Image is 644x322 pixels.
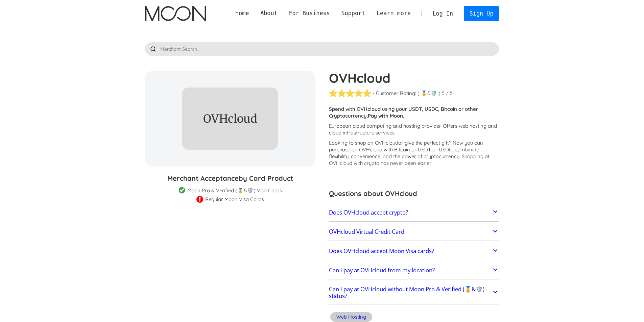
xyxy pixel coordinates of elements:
[192,113,268,125] div: OVHcloud
[239,174,293,182] span: by Card Product
[329,267,435,274] h2: Can I pay at OVHcloud from my location?
[145,173,315,183] h3: Merchant Acceptance
[329,286,492,299] h2: Can I pay at OVHcloud without Moon Pro & Verified (🏅&🛡️) status?
[464,6,499,21] a: Sign Up
[336,9,371,18] div: Support
[289,9,330,18] div: For Business
[283,9,336,18] div: For Business
[145,6,206,21] a: home
[329,106,499,119] p: Spend with OVHcloud using your USDT, USDC, Bitcoin or other Cryptocurrency.
[329,244,499,258] a: Does OVHcloud accept Moon Visa cards?
[373,90,416,97] div: - Customer Rating:
[398,140,449,146] span: or give the perfect gift
[329,283,499,303] a: Can I pay at OVHcloud without Moon Pro & Verified (🏅&🛡️) status?
[255,9,283,18] div: About
[368,113,404,119] strong: Pay with Moon.
[329,228,404,235] h2: OVHcloud Virtual Credit Card
[377,9,411,18] div: Learn more
[329,140,499,167] p: Looking to shop on OVHcloud ? Now you can purchase on OVHcloud with Bitcoin or USDT or USDC, comb...
[329,264,499,278] a: Can I pay at OVHcloud from my location?
[329,71,499,85] h1: OVHcloud
[187,187,282,194] div: Moon Pro & Verified (🏅&🛡️) Visa Cards
[329,248,434,254] h2: Does OVHcloud accept Moon Visa cards?
[230,9,255,18] a: Home
[438,90,440,97] div: )
[446,90,453,97] div: / 5
[145,6,206,21] img: Moon Logo
[336,314,366,320] div: Web Hosting
[260,9,278,18] div: About
[341,9,365,18] div: Support
[329,225,499,239] a: OVHcloud Virtual Credit Card
[442,90,445,97] div: 5
[418,90,420,97] div: (
[427,6,459,21] a: Log In
[205,196,264,203] div: Regular Moon Visa Cards
[371,9,416,18] div: Learn more
[329,123,499,136] p: European cloud computing and hosting provider. Offers web hosting and cloud infrastructure services.
[421,90,437,97] div: 🏅&🛡️
[329,205,499,220] a: Does OVHcloud accept crypto?
[329,189,499,199] h3: Questions about OVHcloud
[329,209,408,216] h2: Does OVHcloud accept crypto?
[145,42,499,56] input: Merchant Search ...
